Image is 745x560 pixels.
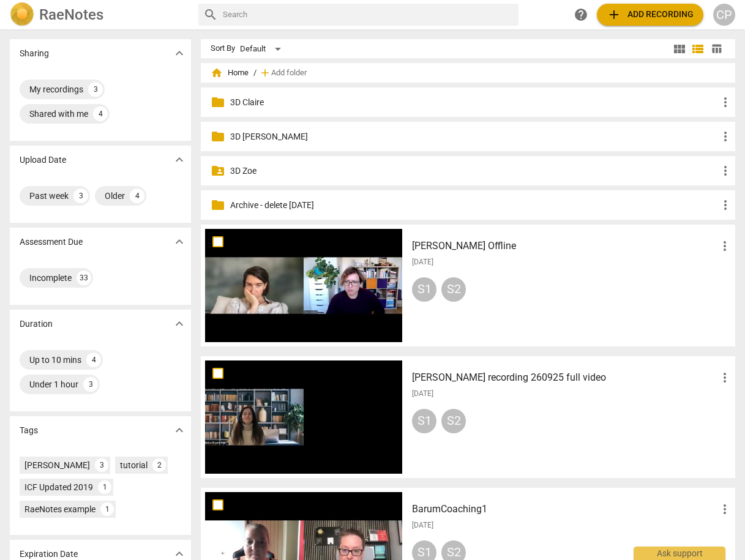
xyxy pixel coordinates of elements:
p: Tags [20,424,38,437]
button: Show more [170,44,189,62]
div: RaeNotes example [24,503,95,515]
div: Sort By [211,44,235,53]
div: S1 [412,277,436,302]
a: Help [570,4,592,26]
div: 33 [77,271,91,285]
div: S1 [412,409,436,433]
button: Show more [170,421,189,439]
span: home [211,67,223,79]
div: Up to 10 mins [29,354,81,366]
span: expand_more [172,152,187,167]
button: Show more [170,233,189,251]
span: more_vert [717,502,732,517]
div: 3 [88,82,103,97]
p: 3D Zoe [230,165,718,177]
input: Search [223,5,514,24]
span: search [203,7,218,22]
a: LogoRaeNotes [10,2,189,27]
span: expand_more [172,423,187,438]
p: Sharing [20,47,49,60]
p: 3D Claire [230,96,718,109]
span: [DATE] [412,257,433,267]
span: help [574,7,588,22]
img: Logo [10,2,34,27]
span: folder_shared [211,163,225,178]
span: expand_more [172,316,187,331]
button: Show more [170,151,189,169]
p: Assessment Due [20,236,83,248]
p: Upload Date [20,154,66,166]
p: 3D Ruth [230,130,718,143]
span: view_list [691,42,705,56]
span: folder [211,198,225,212]
button: CP [713,4,735,26]
span: table_chart [711,43,722,54]
div: Default [240,39,285,59]
div: Shared with me [29,108,88,120]
p: Archive - delete in 3 months [230,199,718,212]
span: / [253,69,256,78]
button: List view [689,40,707,58]
div: ICF Updated 2019 [24,481,93,493]
p: Duration [20,318,53,330]
span: Home [211,67,249,79]
button: Table view [707,40,725,58]
span: [DATE] [412,520,433,531]
h3: BarumCoaching1 [412,502,717,517]
div: Ask support [634,547,725,560]
button: Tile view [670,40,689,58]
div: Older [105,190,125,202]
span: Add folder [271,69,307,78]
div: Incomplete [29,272,72,284]
span: more_vert [718,95,733,110]
div: 1 [98,480,111,494]
span: more_vert [718,198,733,212]
div: 2 [152,458,166,472]
div: S2 [441,409,466,433]
span: more_vert [718,129,733,144]
a: [PERSON_NAME] recording 260925 full video[DATE]S1S2 [205,360,731,474]
button: Upload [597,4,703,26]
div: Past week [29,190,69,202]
div: Under 1 hour [29,378,78,390]
div: 4 [130,189,144,203]
h2: RaeNotes [39,6,103,23]
span: expand_more [172,46,187,61]
div: tutorial [120,459,148,471]
div: 3 [83,377,98,392]
div: My recordings [29,83,83,95]
a: [PERSON_NAME] Offline[DATE]S1S2 [205,229,731,342]
div: 3 [95,458,108,472]
span: folder [211,129,225,144]
div: 4 [86,353,101,367]
span: Add recording [607,7,694,22]
h3: Anne G Offline [412,239,717,253]
div: 4 [93,106,108,121]
button: Show more [170,315,189,333]
div: [PERSON_NAME] [24,459,90,471]
div: 3 [73,189,88,203]
span: more_vert [718,163,733,178]
span: add [607,7,621,22]
span: folder [211,95,225,110]
span: add [259,67,271,79]
h3: Joyce recording 260925 full video [412,370,717,385]
span: view_module [672,42,687,56]
span: more_vert [717,239,732,253]
span: [DATE] [412,389,433,399]
div: S2 [441,277,466,302]
div: 1 [100,502,114,516]
span: expand_more [172,234,187,249]
span: more_vert [717,370,732,385]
